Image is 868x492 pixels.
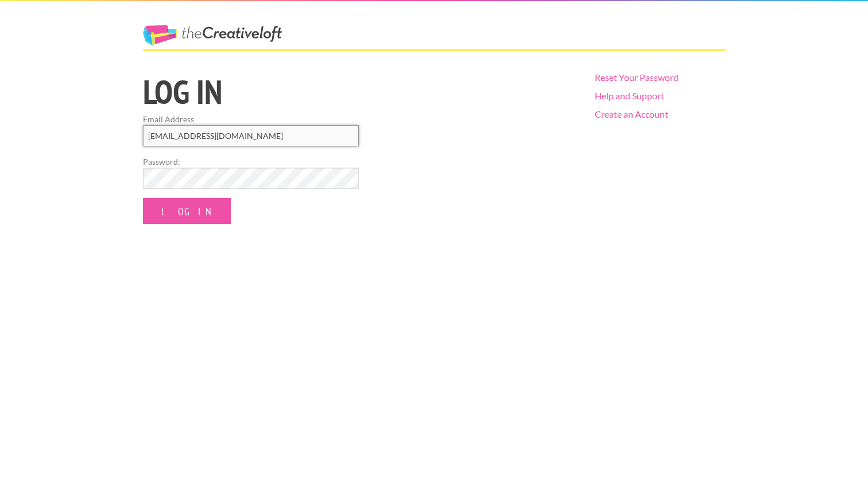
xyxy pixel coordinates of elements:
a: Help and Support [595,90,664,101]
input: Log In [143,198,231,224]
h1: Log in [143,75,575,109]
label: Email Address [143,113,359,125]
label: Password: [143,156,359,168]
a: Reset Your Password [595,72,679,83]
a: Create an Account [595,109,668,119]
a: The Creative Loft [143,25,282,46]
